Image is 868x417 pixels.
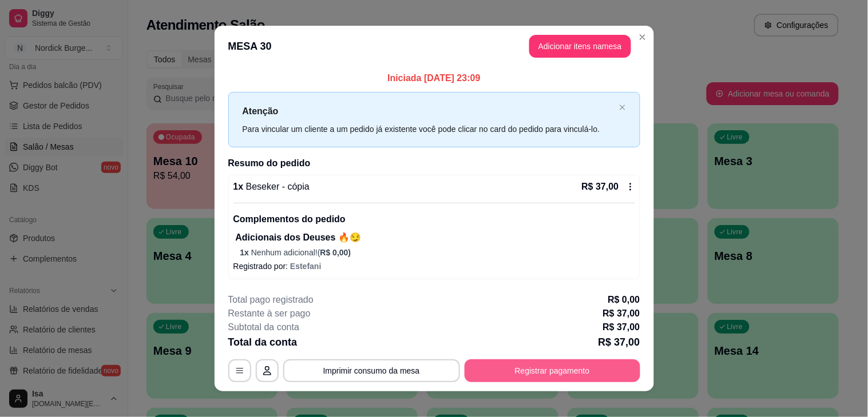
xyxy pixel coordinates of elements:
[228,320,300,334] p: Subtotal da conta
[228,307,311,320] p: Restante à ser pago
[228,334,298,350] p: Total da conta
[215,26,654,67] header: MESA 30
[228,157,640,170] h2: Resumo do pedido
[240,247,635,258] p: Nenhum adicional! (
[228,293,314,307] p: Total pago registrado
[608,293,640,307] p: R$ 0,00
[240,248,251,257] span: 1 x
[228,71,640,85] p: Iniciada [DATE] 23:09
[582,180,619,194] p: R$ 37,00
[243,123,615,135] div: Para vincular um cliente a um pedido já existente você pode clicar no card do pedido para vinculá...
[320,248,351,257] span: R$ 0,00 )
[243,104,615,118] p: Atenção
[243,182,310,191] span: Beseker - cópia
[633,28,652,46] button: Close
[236,231,635,244] p: Adicionais dos Deuses 🔥😏
[233,180,310,194] p: 1 x
[283,359,460,382] button: Imprimir consumo da mesa
[603,320,640,334] p: R$ 37,00
[465,359,640,382] button: Registrar pagamento
[619,104,626,111] button: close
[290,262,321,271] span: Estefani
[529,35,631,58] button: Adicionar itens namesa
[233,260,635,272] p: Registrado por:
[598,334,640,350] p: R$ 37,00
[603,307,640,320] p: R$ 37,00
[233,212,635,226] p: Complementos do pedido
